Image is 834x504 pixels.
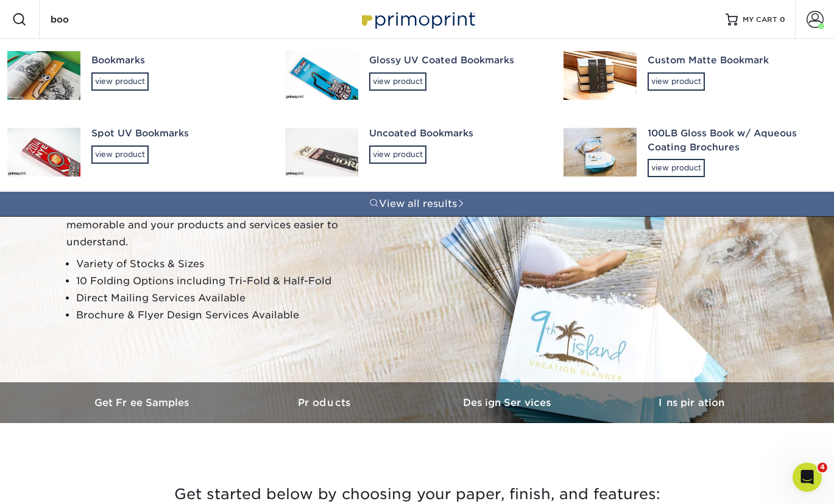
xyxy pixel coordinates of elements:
div: view product [648,159,705,177]
div: Custom Matte Bookmark [648,54,819,68]
input: SEARCH PRODUCTS..... [49,12,168,27]
a: 100LB Gloss Book w/ Aqueous Coating Brochuresview product [556,112,834,192]
li: Direct Mailing Services Available [76,290,371,307]
img: Glossy UV Coated Bookmarks [285,51,358,100]
li: Variety of Stocks & Sizes [76,256,371,273]
img: Bookmarks [7,51,80,100]
div: view product [91,72,149,91]
h3: Inspiration [600,397,783,408]
a: Design Services [417,382,600,423]
div: view product [91,145,149,164]
a: Glossy UV Coated Bookmarksview product [278,39,556,112]
a: Uncoated Bookmarksview product [278,112,556,192]
img: 100LB Gloss Book w/ Aqueous Coating Brochures [564,128,637,177]
div: Bookmarks [91,54,263,68]
div: Glossy UV Coated Bookmarks [369,54,541,68]
li: Brochure & Flyer Design Services Available [76,307,371,324]
div: view product [369,72,426,91]
li: 10 Folding Options including Tri-Fold & Half-Fold [76,273,371,290]
div: Uncoated Bookmarks [369,127,541,141]
h3: Design Services [417,397,600,408]
img: Primoprint [356,6,478,32]
iframe: Intercom live chat [793,463,822,492]
img: Uncoated Bookmarks [285,128,358,177]
h3: Products [235,397,417,408]
div: view product [648,72,705,91]
a: Custom Matte Bookmarkview product [556,39,834,112]
h3: Get Free Samples [52,397,235,408]
div: Spot UV Bookmarks [91,127,263,141]
a: Get Free Samples [52,382,235,423]
div: 100LB Gloss Book w/ Aqueous Coating Brochures [648,127,819,154]
a: Products [235,382,417,423]
p: Create organized sales tools to make your brand memorable and your products and services easier t... [66,200,371,251]
img: Spot UV Bookmarks [7,128,80,177]
img: Custom Matte Bookmark [564,51,637,100]
span: 0 [780,15,785,24]
span: MY CART [743,15,777,25]
span: 4 [818,463,827,472]
a: Inspiration [600,382,783,423]
div: view product [369,145,426,164]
